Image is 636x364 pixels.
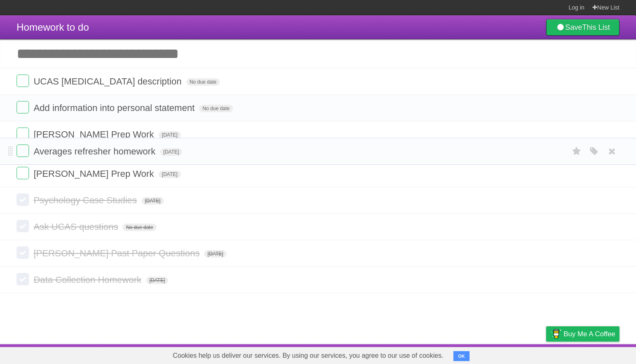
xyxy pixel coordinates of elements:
label: Done [17,145,29,157]
label: Done [17,220,29,232]
span: [DATE] [159,171,181,178]
a: Privacy [535,346,557,362]
button: OK [453,351,470,361]
span: Averages refresher homework [34,146,157,157]
span: [PERSON_NAME] Prep Work [34,169,156,179]
span: [DATE] [159,131,181,139]
span: [PERSON_NAME] Prep Work [34,129,156,140]
span: Add information into personal statement [34,103,197,113]
span: Cookies help us deliver our services. By using our services, you agree to our use of cookies. [164,347,452,364]
span: Ask UCAS questions [34,222,120,232]
a: Suggest a feature [567,346,619,362]
span: [DATE] [142,197,164,205]
span: Data Collection Homework [34,275,143,285]
label: Done [17,193,29,206]
span: No due date [123,224,156,231]
span: [DATE] [146,277,169,284]
span: Buy me a coffee [564,327,615,341]
img: Buy me a coffee [550,327,561,341]
a: Developers [463,346,497,362]
span: [DATE] [204,250,226,258]
label: Star task [569,145,585,158]
a: Buy me a coffee [546,326,619,342]
span: [DATE] [160,148,183,156]
span: [PERSON_NAME] Past Paper Questions [34,248,202,258]
a: Terms [507,346,525,362]
label: Done [17,101,29,113]
label: Done [17,167,29,179]
label: Done [17,273,29,285]
span: No due date [186,78,220,86]
span: UCAS [MEDICAL_DATA] description [34,76,183,87]
label: Done [17,128,29,140]
label: Done [17,246,29,259]
span: Homework to do [17,22,89,33]
span: No due date [199,105,233,112]
a: About [436,346,453,362]
span: Psychology Case Studies [34,195,139,205]
a: SaveThis List [546,19,619,36]
label: Done [17,75,29,87]
b: This List [582,23,610,31]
